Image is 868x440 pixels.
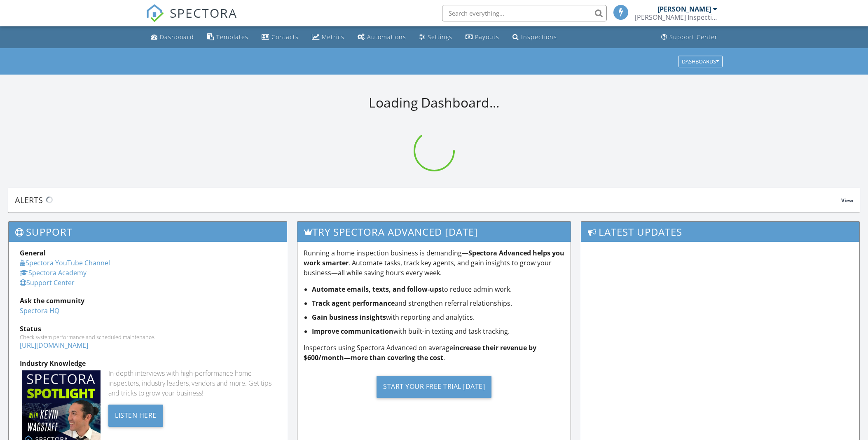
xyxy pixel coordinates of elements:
[312,313,386,322] strong: Gain business insights
[147,30,197,45] a: Dashboard
[416,30,456,45] a: Settings
[20,324,276,334] div: Status
[297,222,571,242] h3: Try spectora advanced [DATE]
[108,405,163,427] div: Listen Here
[354,30,409,45] a: Automations (Basic)
[658,30,721,45] a: Support Center
[462,30,503,45] a: Payouts
[216,33,248,41] div: Templates
[312,284,564,294] li: to reduce admin work.
[428,33,452,41] div: Settings
[304,369,564,404] a: Start Your Free Trial [DATE]
[312,299,395,308] strong: Track agent performance
[258,30,302,45] a: Contacts
[669,33,718,41] div: Support Center
[678,56,723,67] button: Dashboards
[108,410,163,419] a: Listen Here
[312,327,393,336] strong: Improve communication
[9,222,287,242] h3: Support
[20,341,88,350] a: [URL][DOMAIN_NAME]
[521,33,557,41] div: Inspections
[20,334,276,340] div: Check system performance and scheduled maintenance.
[635,13,717,21] div: Groff Inspections LLC
[657,5,711,13] div: [PERSON_NAME]
[312,285,442,294] strong: Automate emails, texts, and follow-ups
[170,4,237,21] span: SPECTORA
[442,5,607,21] input: Search everything...
[312,312,564,322] li: with reporting and analytics.
[146,4,164,22] img: The Best Home Inspection Software - Spectora
[271,33,299,41] div: Contacts
[377,376,491,398] div: Start Your Free Trial [DATE]
[20,278,75,287] a: Support Center
[322,33,344,41] div: Metrics
[304,248,564,267] strong: Spectora Advanced helps you work smarter
[304,248,564,278] p: Running a home inspection business is demanding— . Automate tasks, track key agents, and gain ins...
[312,326,564,336] li: with built-in texting and task tracking.
[475,33,499,41] div: Payouts
[204,30,252,45] a: Templates
[20,306,59,315] a: Spectora HQ
[304,343,536,362] strong: increase their revenue by $600/month—more than covering the cost
[367,33,406,41] div: Automations
[20,248,46,257] strong: General
[304,343,564,363] p: Inspectors using Spectora Advanced on average .
[20,296,276,306] div: Ask the community
[509,30,560,45] a: Inspections
[581,222,859,242] h3: Latest Updates
[20,358,276,368] div: Industry Knowledge
[146,11,237,28] a: SPECTORA
[160,33,194,41] div: Dashboard
[108,368,276,398] div: In-depth interviews with high-performance home inspectors, industry leaders, vendors and more. Ge...
[15,194,841,206] div: Alerts
[309,30,348,45] a: Metrics
[20,268,87,277] a: Spectora Academy
[682,59,719,64] div: Dashboards
[312,298,564,308] li: and strengthen referral relationships.
[20,258,110,267] a: Spectora YouTube Channel
[841,197,853,204] span: View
